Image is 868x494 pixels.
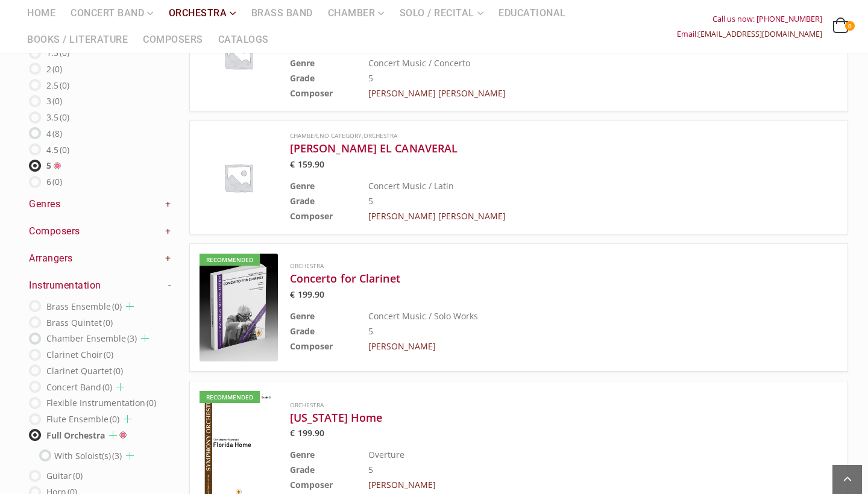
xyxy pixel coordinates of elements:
span: (0) [73,470,83,481]
span: (0) [52,95,62,107]
a: + [165,225,171,238]
bdi: 159.90 [290,158,325,170]
label: Full Orchestra [46,428,105,443]
label: 3.5 [46,110,69,125]
b: Composer [290,479,333,490]
label: 2.5 [46,78,69,93]
td: 5 [368,193,778,208]
a: + [165,252,171,265]
label: Chamber Ensemble [46,331,137,346]
a: Сhild list opener [126,452,134,460]
bdi: 199.90 [290,289,325,300]
label: Clarinet Choir [46,347,113,362]
b: Grade [290,195,315,207]
span: (0) [103,317,113,328]
td: 5 [368,324,778,339]
a: [EMAIL_ADDRESS][DOMAIN_NAME] [698,29,822,39]
h4: Arrangers [29,252,171,265]
a: No Category [319,131,362,140]
b: Grade [290,464,315,475]
a: Сhild list opener [116,383,124,391]
label: Brass Quintet [46,315,113,330]
td: Overture [368,447,778,462]
a: + [165,198,171,211]
a: Books / Literature [20,27,135,53]
a: [PERSON_NAME] EL CANAVERAL [290,141,778,155]
label: 5 [46,158,51,173]
label: Concert Band [46,380,112,395]
a: [PERSON_NAME] [PERSON_NAME] [368,210,506,222]
label: 4 [46,126,62,141]
img: Placeholder [200,139,278,217]
label: 2 [46,61,62,77]
b: Composer [290,87,333,99]
a: Chamber [290,131,318,140]
span: (0) [52,176,62,187]
a: [US_STATE] Home [290,410,778,425]
td: Concert Music / Solo Works [368,308,778,324]
h3: Concerto for Clarinet [290,271,778,286]
a: [PERSON_NAME] [368,479,436,490]
label: 4.5 [46,142,69,157]
label: 6 [46,174,62,189]
label: With Soloist(s) [54,448,122,463]
span: € [290,158,295,170]
label: 3 [46,93,62,108]
span: (3) [127,333,137,344]
h4: Genres [29,198,171,211]
span: (0) [112,301,122,312]
b: Genre [290,57,315,69]
b: Genre [290,180,315,192]
img: Delete [119,431,127,439]
span: (0) [113,365,123,377]
b: Genre [290,449,315,460]
a: Orchestra [290,261,324,270]
a: Composers [136,27,210,53]
b: Composer [290,340,333,352]
a: Сhild list opener [109,431,117,439]
span: (0) [60,111,69,123]
span: , , [290,131,778,141]
label: Flute Ensemble [46,411,119,427]
td: Concert Music / Latin [368,178,778,193]
a: [PERSON_NAME] [PERSON_NAME] [368,87,506,99]
span: (3) [112,450,122,461]
span: (0) [60,144,69,155]
span: (0) [60,80,69,91]
td: 5 [368,70,778,86]
div: Recommended [200,391,260,403]
span: (0) [110,413,119,425]
td: 5 [368,462,778,477]
span: € [290,289,295,300]
img: Placeholder [200,16,278,94]
td: Concert Music / Concerto [368,55,778,70]
a: Сhild list opener [141,334,149,342]
a: Recommended [200,254,278,361]
label: Clarinet Quartet [46,363,123,378]
h4: Composers [29,225,171,238]
a: Catalogs [211,27,276,53]
a: Сhild list opener [126,302,134,310]
a: Orchestra [363,131,397,140]
div: Recommended [200,254,260,266]
span: € [290,427,295,439]
a: - [168,279,171,292]
label: Flexible Instrumentation [46,395,156,410]
div: Call us now: [PHONE_NUMBER] [677,11,822,27]
bdi: 199.90 [290,427,325,439]
a: Orchestra [290,401,324,409]
span: (0) [52,63,62,75]
b: Composer [290,210,333,222]
b: Grade [290,72,315,84]
span: (0) [104,349,113,360]
h4: Instrumentation [29,279,171,292]
span: (0) [102,381,112,393]
a: [PERSON_NAME] [368,340,436,352]
img: Delete [54,162,61,169]
span: 0 [845,21,855,31]
b: Genre [290,310,315,322]
label: Guitar [46,468,83,483]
